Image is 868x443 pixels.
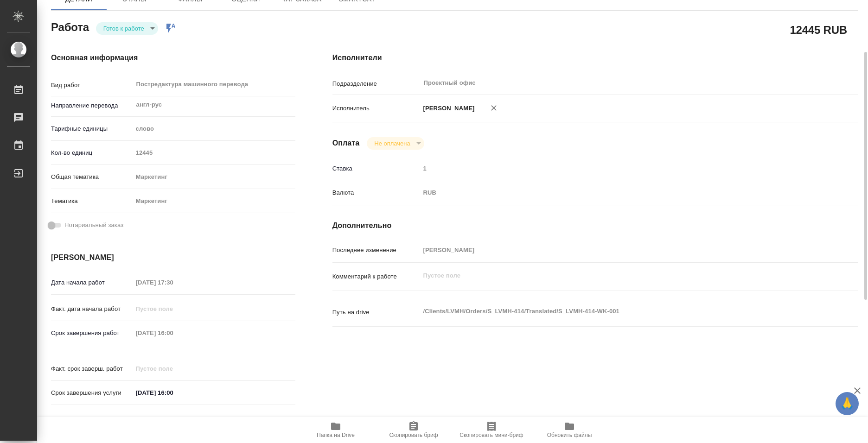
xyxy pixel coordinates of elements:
p: Дата начала работ [51,278,133,287]
span: Скопировать бриф [389,432,438,438]
p: Факт. дата начала работ [51,304,133,314]
span: 🙏 [839,394,855,413]
input: ✎ Введи что-нибудь [133,386,214,399]
input: Пустое поле [133,302,214,316]
span: Папка на Drive [317,432,355,438]
div: Маркетинг [133,169,295,185]
p: Факт. срок заверш. работ [51,364,133,373]
input: Пустое поле [133,362,214,375]
p: Кол-во единиц [51,148,133,158]
h2: 12445 RUB [790,22,847,38]
h4: Дополнительно [332,220,858,231]
div: Готов к работе [96,22,158,35]
input: Пустое поле [133,326,214,340]
input: Пустое поле [133,276,214,289]
p: Подразделение [332,79,420,89]
p: Направление перевода [51,101,133,110]
p: Срок завершения услуги [51,388,133,398]
button: Удалить исполнителя [484,98,504,118]
button: Скопировать бриф [375,417,453,443]
p: Путь на drive [332,308,420,317]
div: Готов к работе [367,137,424,150]
div: Маркетинг [133,193,295,209]
span: Обновить файлы [547,432,592,438]
p: Общая тематика [51,172,133,182]
textarea: /Clients/LVMH/Orders/S_LVMH-414/Translated/S_LVMH-414-WK-001 [420,304,814,319]
button: Папка на Drive [297,417,375,443]
button: Обновить файлы [530,417,608,443]
p: Тарифные единицы [51,124,133,133]
p: Срок завершения работ [51,329,133,338]
button: Скопировать мини-бриф [453,417,530,443]
p: [PERSON_NAME] [420,104,475,113]
div: RUB [420,185,814,201]
h2: Работа [51,18,89,35]
p: Последнее изменение [332,246,420,255]
h4: Основная информация [51,52,295,63]
h4: Оплата [332,138,360,149]
h4: Исполнители [332,52,858,63]
input: Пустое поле [420,243,814,257]
button: 🙏 [836,392,859,415]
input: Пустое поле [133,146,295,159]
span: Скопировать мини-бриф [460,432,523,438]
input: Пустое поле [420,162,814,175]
p: Вид работ [51,81,133,90]
p: Ставка [332,164,420,173]
div: слово [133,121,295,137]
p: Исполнитель [332,104,420,113]
button: Не оплачена [371,139,413,147]
p: Тематика [51,196,133,206]
p: Валюта [332,188,420,197]
h4: [PERSON_NAME] [51,252,295,263]
p: Комментарий к работе [332,272,420,281]
button: Готов к работе [101,25,147,32]
span: Нотариальный заказ [64,221,123,230]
